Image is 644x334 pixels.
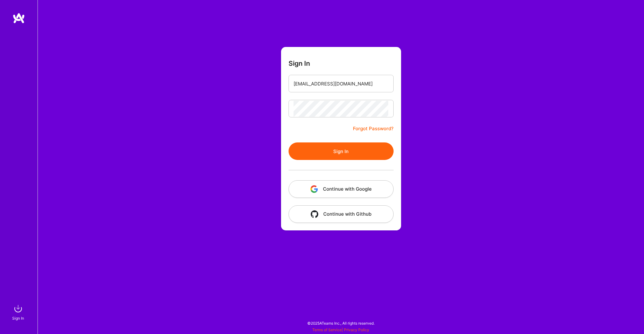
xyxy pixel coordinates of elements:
[311,210,318,218] img: icon
[312,327,369,332] span: |
[294,76,389,92] input: Email...
[289,142,394,160] button: Sign In
[13,302,24,321] a: sign inSign In
[12,302,24,315] img: sign in
[289,180,394,198] button: Continue with Google
[353,125,394,132] a: Forgot Password?
[312,327,342,332] a: Terms of Service
[310,185,318,193] img: icon
[13,13,25,24] img: logo
[289,59,310,67] h3: Sign In
[344,327,369,332] a: Privacy Policy
[289,205,394,223] button: Continue with Github
[12,315,24,321] div: Sign In
[38,315,644,331] div: © 2025 ATeams Inc., All rights reserved.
